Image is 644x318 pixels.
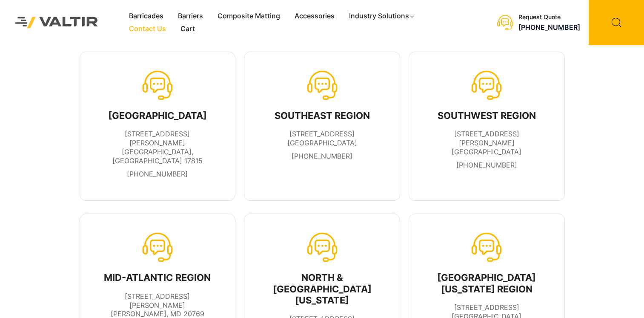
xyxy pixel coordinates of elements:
div: SOUTHEAST REGION [275,110,370,121]
a: Barriers [171,10,210,23]
span: [STREET_ADDRESS][PERSON_NAME] [GEOGRAPHIC_DATA] [452,130,521,156]
a: [PHONE_NUMBER] [518,23,580,32]
span: [STREET_ADDRESS][PERSON_NAME] [GEOGRAPHIC_DATA], [GEOGRAPHIC_DATA] 17815 [112,130,203,165]
img: Valtir Rentals [6,8,107,37]
div: NORTH & [GEOGRAPHIC_DATA][US_STATE] [262,272,382,306]
a: Composite Matting [210,10,287,23]
a: Barricades [122,10,171,23]
a: [PHONE_NUMBER] [127,170,188,178]
div: MID-ATLANTIC REGION [98,272,218,283]
a: [PHONE_NUMBER] [456,161,517,169]
div: Request Quote [518,14,580,21]
a: Accessories [287,10,342,23]
a: Industry Solutions [342,10,422,23]
div: SOUTHWEST REGION [427,110,547,121]
div: [GEOGRAPHIC_DATA] [98,110,218,121]
a: Cart [173,23,202,35]
div: [GEOGRAPHIC_DATA][US_STATE] REGION [427,272,547,295]
a: Contact Us [122,23,173,35]
a: [PHONE_NUMBER] [292,152,352,160]
span: [STREET_ADDRESS] [GEOGRAPHIC_DATA] [287,130,357,147]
